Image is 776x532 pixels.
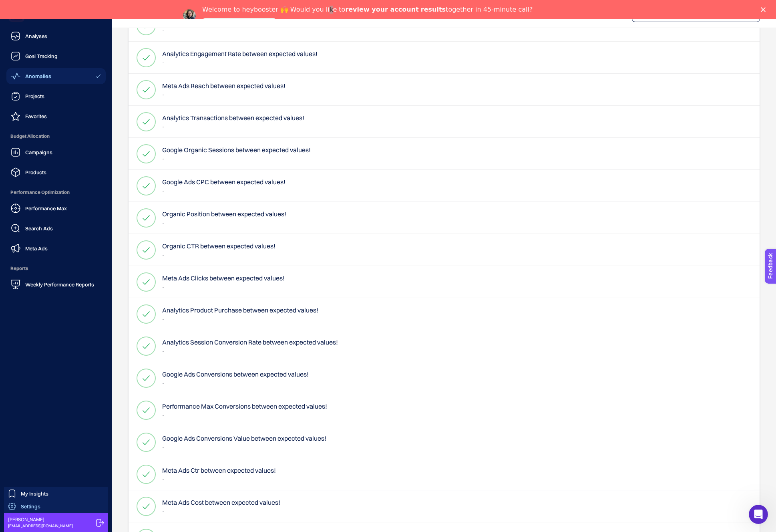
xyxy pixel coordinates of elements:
[162,475,276,483] p: -
[6,220,106,236] a: Search Ads
[6,184,106,200] span: Performance Optimization
[162,145,311,155] h4: Google Organic Sessions between expected values!
[25,205,67,212] span: Performance Max
[25,245,48,252] span: Meta Ads
[162,155,311,163] p: -
[162,113,304,123] h4: Analytics Transactions between expected values!
[4,500,108,513] a: Settings
[162,369,309,379] h4: Google Ads Conversions between expected values!
[6,88,106,104] a: Projects
[21,490,48,497] span: My Insights
[162,123,304,131] p: -
[162,465,276,475] h4: Meta Ads Ctr between expected values!
[162,187,285,195] p: -
[162,283,285,291] p: -
[162,91,285,99] p: -
[25,73,51,79] span: Anomalies
[162,401,327,411] h4: Performance Max Conversions between expected values!
[162,251,275,259] p: -
[162,26,293,34] p: -
[421,6,446,13] b: results
[25,281,94,288] span: Weekly Performance Reports
[162,209,286,219] h4: Organic Position between expected values!
[6,240,106,256] a: Meta Ads
[25,53,58,59] span: Goal Tracking
[749,505,768,524] iframe: Intercom live chat
[162,379,309,387] p: -
[162,177,285,187] h4: Google Ads CPC between expected values!
[162,411,327,419] p: -
[162,507,280,515] p: -
[162,81,285,91] h4: Meta Ads Reach between expected values!
[6,276,106,292] a: Weekly Performance Reports
[162,58,318,66] p: -
[6,260,106,276] span: Reports
[6,144,106,160] a: Campaigns
[761,7,769,12] div: Close
[162,337,338,347] h4: Analytics Session Conversion Rate between expected values!
[6,108,106,124] a: Favorites
[8,516,73,523] span: [PERSON_NAME]
[162,498,280,507] h4: Meta Ads Cost between expected values!
[6,68,106,84] a: Anomalies
[25,33,47,39] span: Analyses
[345,6,418,13] b: review your account
[202,6,533,14] div: Welcome to heybooster 🙌 Would you like to together in 45-minute call?
[6,48,106,64] a: Goal Tracking
[162,443,326,451] p: -
[183,9,196,22] img: Profile image for Neslihan
[202,18,276,28] a: Speak with an Expert
[6,28,106,44] a: Analyses
[25,93,44,99] span: Projects
[6,200,106,216] a: Performance Max
[6,164,106,180] a: Products
[5,2,30,9] span: Feedback
[162,273,285,283] h4: Meta Ads Clicks between expected values!
[25,113,47,119] span: Favorites
[162,347,338,355] p: -
[6,128,106,144] span: Budget Allocation
[162,49,318,58] h4: Analytics Engagement Rate between expected values!
[4,487,108,500] a: My Insights
[162,241,275,251] h4: Organic CTR between expected values!
[162,305,318,315] h4: Analytics Product Purchase between expected values!
[8,523,73,529] span: [EMAIL_ADDRESS][DOMAIN_NAME]
[162,219,286,227] p: -
[25,169,46,175] span: Products
[21,503,40,510] span: Settings
[25,149,52,155] span: Campaigns
[162,433,326,443] h4: Google Ads Conversions Value between expected values!
[162,315,318,323] p: -
[25,225,53,232] span: Search Ads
